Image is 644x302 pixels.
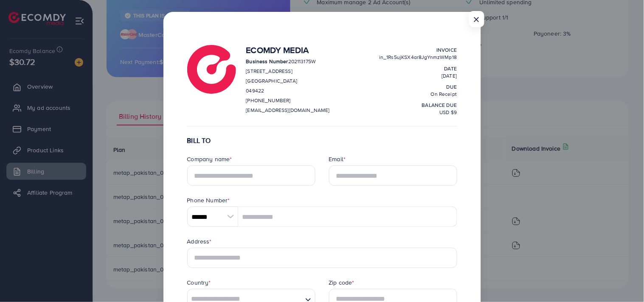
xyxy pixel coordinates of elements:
p: [GEOGRAPHIC_DATA] [246,76,330,86]
strong: Business Number [246,58,288,65]
span: [DATE] [442,72,457,79]
span: On Receipt [431,90,457,98]
span: in_1Rs5ujKSX4ar8JgYnmzWMp18 [379,53,457,61]
p: 049422 [246,86,330,96]
label: Zip code [329,278,354,287]
p: [EMAIL_ADDRESS][DOMAIN_NAME] [246,105,330,115]
p: [STREET_ADDRESS] [246,66,330,76]
label: Company name [187,155,232,163]
p: Invoice [379,45,457,55]
span: USD $9 [440,109,457,116]
label: Country [187,278,211,287]
iframe: Chat [608,264,638,296]
p: [PHONE_NUMBER] [246,95,330,106]
label: Email [329,155,346,163]
p: Date [379,64,457,74]
h6: BILL TO [187,137,457,145]
label: Address [187,237,212,246]
label: Phone Number [187,196,230,204]
h4: Ecomdy Media [246,45,330,55]
p: Due [379,82,457,92]
p: balance due [379,100,457,110]
button: Close [469,11,484,27]
img: logo [187,45,236,94]
p: 202113175W [246,56,330,67]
